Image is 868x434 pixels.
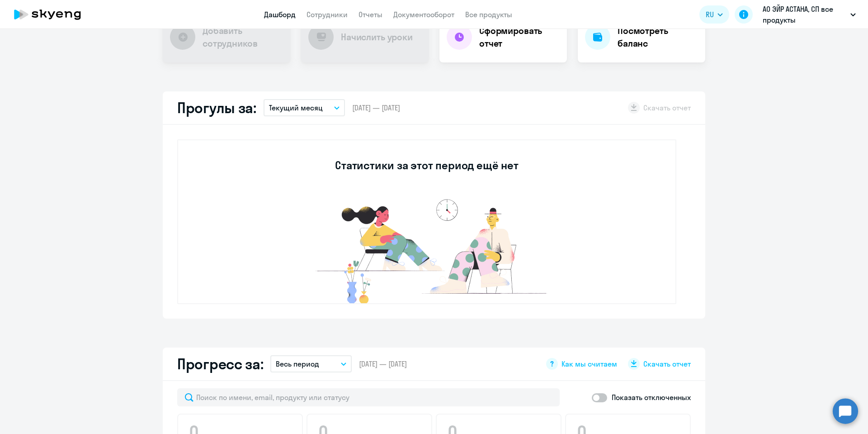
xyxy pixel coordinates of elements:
[177,99,256,117] h2: Прогулы за:
[758,4,860,25] button: АО ЭЙР АСТАНА, СП все продукты
[335,158,518,172] h3: Статистики за этот период ещё нет
[269,102,323,113] p: Текущий месяц
[307,10,348,19] a: Сотрудники
[359,10,382,19] a: Отчеты
[177,355,263,373] h2: Прогресс за:
[291,195,562,303] img: no-data
[203,24,283,50] h4: Добавить сотрудников
[699,5,729,24] button: RU
[618,24,698,50] h4: Посмотреть баланс
[264,10,296,19] a: Дашборд
[612,392,691,403] p: Показать отключенных
[479,24,560,50] h4: Сформировать отчет
[643,359,691,369] span: Скачать отчет
[763,4,847,25] p: АО ЭЙР АСТАНА, СП все продукты
[341,31,413,43] h4: Начислить уроки
[393,10,454,19] a: Документооборот
[270,355,352,372] button: Весь период
[352,103,400,113] span: [DATE] — [DATE]
[264,99,345,116] button: Текущий месяц
[177,388,560,406] input: Поиск по имени, email, продукту или статусу
[276,358,319,369] p: Весь период
[706,9,714,20] span: RU
[465,10,512,19] a: Все продукты
[359,359,407,369] span: [DATE] — [DATE]
[561,359,617,369] span: Как мы считаем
